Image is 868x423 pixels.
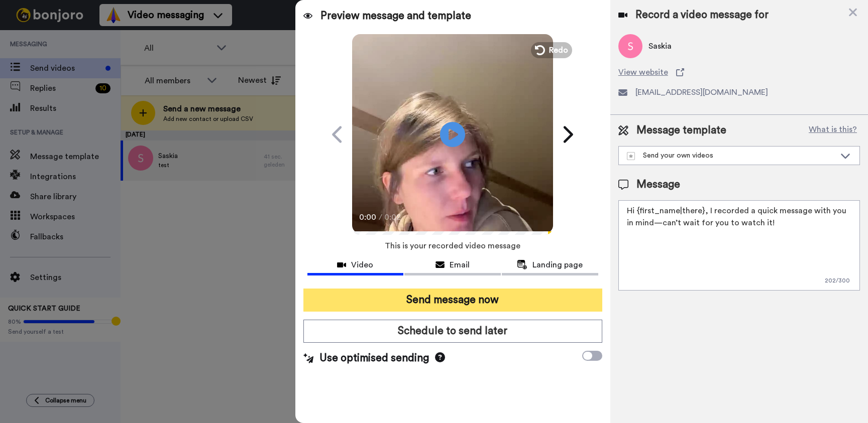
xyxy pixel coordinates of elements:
div: Send your own videos [627,151,835,161]
span: 0:00 [359,211,377,223]
textarea: Hi {first_name|there}, I recorded a quick message with you in mind—can’t wait for you to watch it! [618,200,860,291]
a: View website [618,66,860,78]
button: Schedule to send later [303,320,602,343]
span: View website [618,66,668,78]
span: Use optimised sending [319,351,429,366]
img: demo-template.svg [627,152,635,160]
span: Message [636,177,680,192]
span: [EMAIL_ADDRESS][DOMAIN_NAME] [635,86,768,98]
span: This is your recorded video message [385,235,520,257]
button: What is this? [806,123,860,138]
span: 0:02 [384,211,402,223]
span: / [379,211,382,223]
span: Landing page [532,259,583,271]
span: Email [450,259,470,271]
span: Message template [636,123,726,138]
span: Video [351,259,373,271]
button: Send message now [303,289,602,312]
